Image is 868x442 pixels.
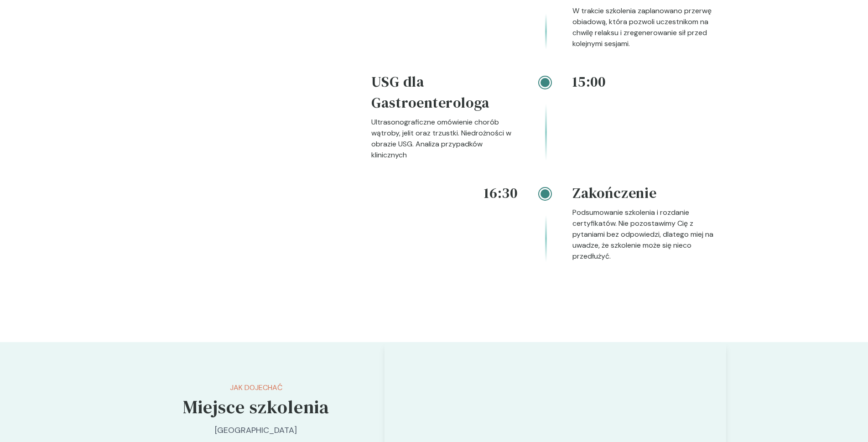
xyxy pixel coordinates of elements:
[371,182,518,203] h4: 16:30
[161,393,352,421] h5: Miejsce szkolenia
[572,5,719,49] p: W trakcie szkolenia zaplanowano przerwę obiadową, która pozwoli uczestnikom na chwilę relaksu i z...
[371,117,518,161] p: Ultrasonograficzne omówienie chorób wątroby, jelit oraz trzustki. Niedrożności w obrazie USG. Ana...
[572,207,719,262] p: Podsumowanie szkolenia i rozdanie certyfikatów. Nie pozostawimy Cię z pytaniami bez odpowiedzi, d...
[572,71,719,92] h4: 15:00
[572,182,719,207] h4: Zakończenie
[161,382,352,393] p: Jak dojechać
[371,71,518,117] h4: USG dla Gastroenterologa
[161,424,352,437] p: [GEOGRAPHIC_DATA]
